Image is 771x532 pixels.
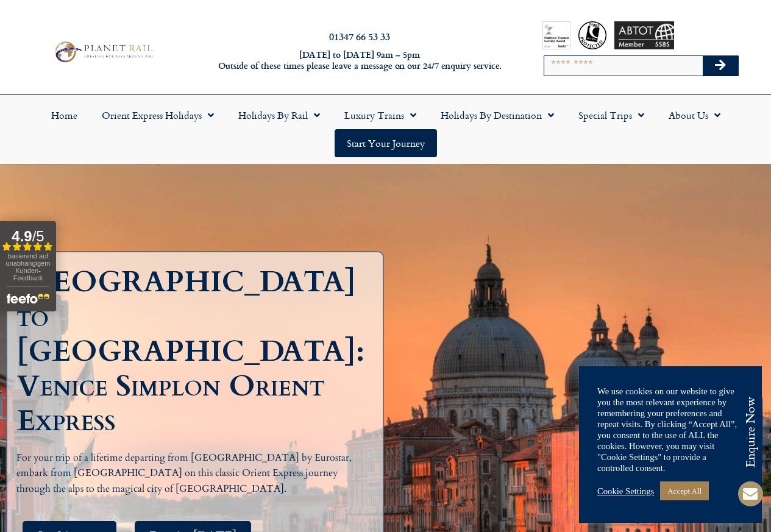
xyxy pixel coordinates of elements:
a: Start your Journey [335,129,437,157]
button: Search [703,56,738,76]
h6: [DATE] to [DATE] 9am – 5pm Outside of these times please leave a message on our 24/7 enquiry serv... [208,49,511,72]
nav: Menu [6,101,765,157]
a: Holidays by Rail [226,101,332,129]
a: 01347 66 53 33 [329,29,390,43]
a: Home [39,101,90,129]
img: Planet Rail Train Holidays Logo [51,39,155,65]
a: Special Trips [566,101,656,129]
a: About Us [656,101,733,129]
a: Holidays by Destination [428,101,566,129]
p: For your trip of a lifetime departing from [GEOGRAPHIC_DATA] by Eurostar, embark from [GEOGRAPHIC... [16,450,364,497]
a: Orient Express Holidays [90,101,226,129]
a: Cookie Settings [597,486,654,497]
div: We use cookies on our website to give you the most relevant experience by remembering your prefer... [597,386,744,473]
h1: [GEOGRAPHIC_DATA] to [GEOGRAPHIC_DATA]: Venice Simplon Orient Express [16,264,364,438]
a: Luxury Trains [332,101,428,129]
a: Accept All [660,481,709,500]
